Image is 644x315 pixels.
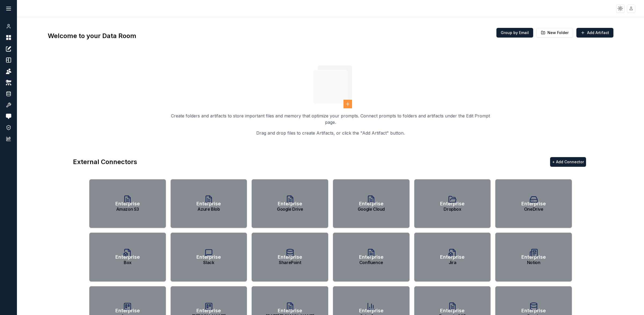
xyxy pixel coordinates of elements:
[440,307,464,314] span: Enterprise
[115,307,140,314] span: Enterprise
[115,200,140,207] span: Enterprise
[550,157,586,167] button: + Add Connector
[196,200,221,207] span: Enterprise
[521,253,546,261] span: Enterprise
[359,200,383,207] span: Enterprise
[536,28,573,38] button: New Folder
[521,307,546,314] span: Enterprise
[6,114,11,119] img: feedback
[48,32,136,40] h1: Welcome to your Data Room
[167,113,495,125] p: Create folders and artifacts to store important files and memory that optimize your prompts. Conn...
[278,200,302,207] span: Enterprise
[115,253,140,261] span: Enterprise
[521,200,546,207] span: Enterprise
[278,253,302,261] span: Enterprise
[196,307,221,314] span: Enterprise
[627,5,635,12] img: placeholder-user.jpg
[278,307,302,314] span: Enterprise
[196,253,221,261] span: Enterprise
[576,28,613,38] button: Add Artifact
[359,253,383,261] span: Enterprise
[73,158,137,166] h1: External Connectors
[256,130,405,136] p: Drag and drop files to create Artifacts, or click the "Add Artifact" button.
[359,307,383,314] span: Enterprise
[440,200,464,207] span: Enterprise
[440,253,464,261] span: Enterprise
[496,28,533,38] button: Group by Email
